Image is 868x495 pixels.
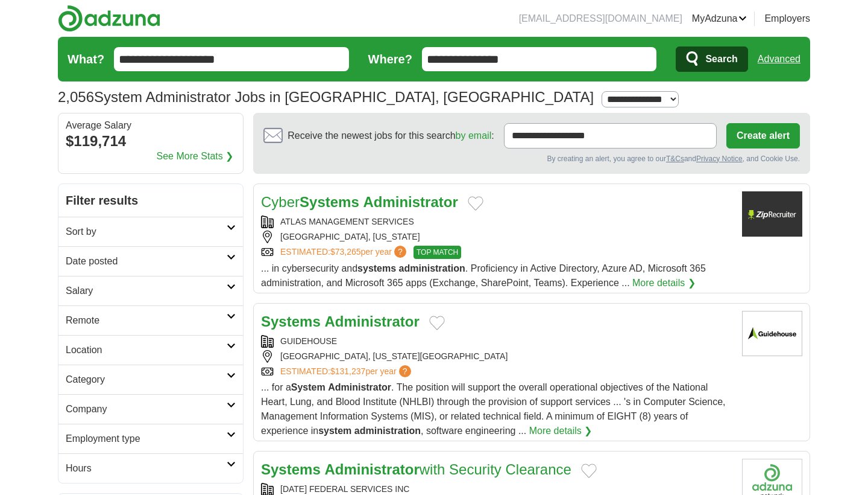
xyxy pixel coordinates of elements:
div: $119,714 [66,130,236,152]
div: [GEOGRAPHIC_DATA], [US_STATE][GEOGRAPHIC_DATA] [261,350,732,363]
span: ? [399,365,411,377]
a: T&Cs [666,155,684,163]
a: Employers [764,11,810,26]
h2: Sort by [66,225,227,239]
strong: Administrator [324,313,419,330]
a: More details ❯ [529,424,593,438]
a: Company [58,394,243,424]
div: By creating an alert, you agree to our and , and Cookie Use. [263,153,800,164]
a: Location [58,335,243,365]
a: Hours [58,453,243,483]
a: Remote [58,305,243,335]
label: What? [68,50,104,68]
a: by email [456,130,492,141]
span: $73,265 [330,247,361,257]
h2: Category [66,372,227,387]
button: Add to favorite jobs [581,464,597,478]
strong: system [318,426,351,436]
span: 2,056 [58,86,94,108]
h2: Remote [66,313,227,328]
a: Systems Administrator [261,313,420,330]
h2: Filter results [58,184,243,217]
span: Receive the newest jobs for this search : [288,129,494,143]
img: Company logo [742,191,802,237]
span: TOP MATCH [414,246,461,259]
strong: Systems [300,194,359,210]
strong: administration [354,426,421,436]
h2: Hours [66,461,227,476]
div: [GEOGRAPHIC_DATA], [US_STATE] [261,231,732,243]
img: Guidehouse logo [742,311,802,356]
strong: Administrator [324,461,419,477]
a: More details ❯ [632,276,696,290]
button: Add to favorite jobs [429,316,445,330]
span: ... in cybersecurity and . Proficiency in Active Directory, Azure AD, Microsoft 365 administratio... [261,263,706,288]
strong: systems [357,263,396,273]
strong: administration [399,263,465,273]
a: Date posted [58,246,243,276]
strong: System [291,382,325,392]
strong: Administrator [328,382,391,392]
button: Search [676,46,747,72]
button: Create alert [726,123,800,148]
span: Search [705,47,737,71]
div: Average Salary [66,121,236,130]
h2: Employment type [66,432,227,446]
a: Systems Administratorwith Security Clearance [261,461,571,477]
button: Add to favorite jobs [468,196,483,211]
a: Salary [58,276,243,305]
strong: Administrator [363,194,458,210]
a: ESTIMATED:$73,265per year? [280,246,409,259]
img: Adzuna logo [58,5,160,32]
a: CyberSystems Administrator [261,194,458,210]
span: ... for a . The position will support the overall operational objectives of the National Heart, L... [261,382,726,436]
span: ? [394,246,406,258]
a: GUIDEHOUSE [280,336,337,346]
h1: System Administrator Jobs in [GEOGRAPHIC_DATA], [GEOGRAPHIC_DATA] [58,89,594,105]
strong: Systems [261,461,321,477]
h2: Salary [66,284,227,298]
li: [EMAIL_ADDRESS][DOMAIN_NAME] [519,11,682,26]
h2: Company [66,402,227,417]
label: Where? [368,50,412,68]
strong: Systems [261,313,321,330]
span: $131,237 [330,366,365,376]
div: ATLAS MANAGEMENT SERVICES [261,216,732,228]
a: See More Stats ❯ [157,149,234,164]
a: Advanced [758,47,800,71]
a: Sort by [58,217,243,246]
a: Employment type [58,424,243,453]
a: Privacy Notice [696,155,743,163]
a: ESTIMATED:$131,237per year? [280,365,414,378]
a: MyAdzuna [692,11,747,26]
a: Category [58,365,243,394]
h2: Date posted [66,254,227,269]
h2: Location [66,343,227,357]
